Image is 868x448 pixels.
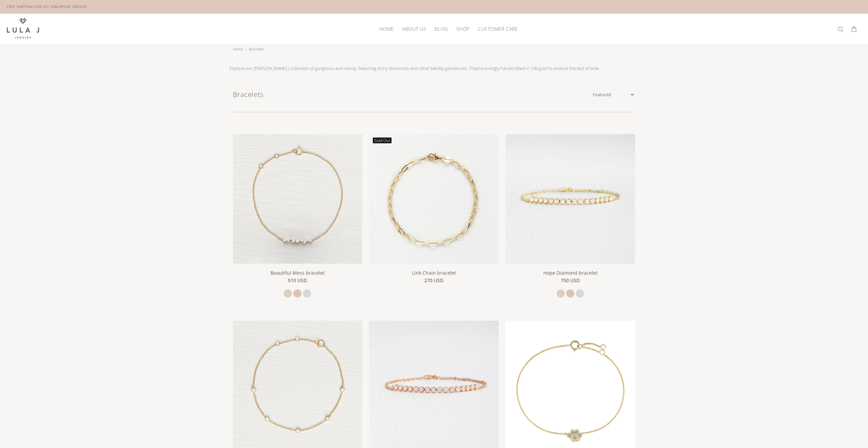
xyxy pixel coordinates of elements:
a: SHOP [452,24,474,34]
span: BLOG [435,26,448,31]
a: Beautiful Mess bracelet [270,270,325,276]
a: CUSTOMER CARE [474,24,518,34]
a: ABOUT US [398,24,430,34]
a: Link Chain bracelet [412,270,456,276]
a: By My Side bracelet [505,382,635,388]
span: Sold Out [373,138,392,143]
span: ABOUT US [402,26,426,31]
a: BLOG [430,24,452,34]
span: SHOP [456,26,470,31]
span: CUSTOMER CARE [478,26,518,31]
a: Hope Diamond bracelet [543,270,598,276]
a: Hope Diamond bracelet [505,195,635,201]
li: Bracelets [245,44,266,54]
span: 270 USD [424,277,443,284]
span: 510 USD [288,277,307,284]
a: Home [233,46,243,52]
div: Explore our [PERSON_NAME] J collection of gorgeous arm candy, featuring shiny diamonds and other ... [230,65,600,72]
h1: Bracelets [233,89,591,100]
span: 750 USD [561,277,580,284]
a: HOME [375,24,398,34]
div: FREE SHIPPING FOR ALL SINGAPORE ORDERS [7,3,87,11]
span: HOME [379,26,394,31]
a: Beautiful Mess bracelet [233,195,363,201]
a: Distance Diamond bracelet [233,382,363,388]
a: Hope Diamond bracelet (18K solid gold) [369,382,499,388]
a: Link Chain bracelet Sold Out [369,195,499,201]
